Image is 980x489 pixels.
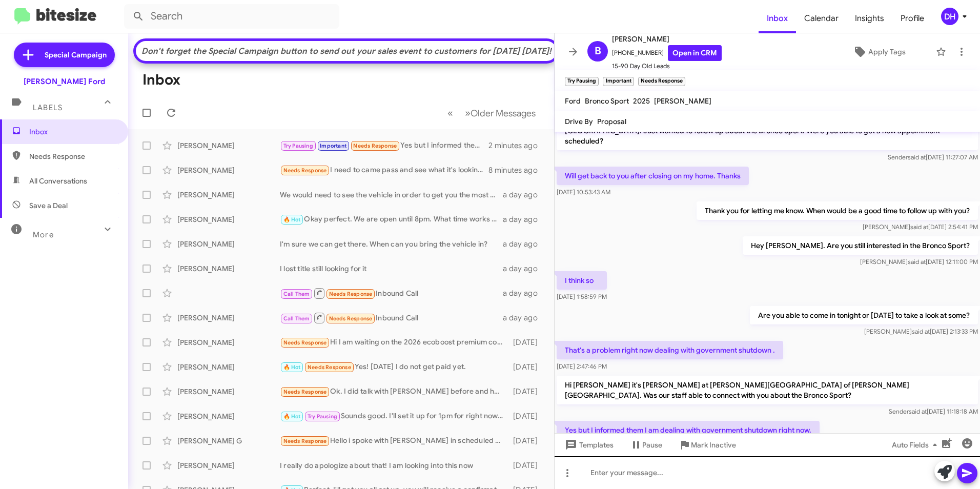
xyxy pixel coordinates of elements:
div: [PERSON_NAME] [177,263,280,274]
div: [PERSON_NAME] [177,214,280,225]
span: Needs Response [283,167,327,174]
span: Try Pausing [283,142,313,149]
div: [PERSON_NAME] [177,239,280,249]
span: Special Campaign [45,50,107,60]
span: [PERSON_NAME] [612,33,722,45]
a: Calendar [796,4,847,33]
div: [PERSON_NAME] Ford [24,76,105,87]
input: Search [124,4,339,29]
div: [PERSON_NAME] [177,362,280,372]
span: Inbox [29,127,116,137]
span: 🔥 Hot [283,364,301,371]
span: Sender [DATE] 11:27:07 AM [888,153,978,161]
nav: Page navigation example [442,103,542,124]
button: Templates [555,436,622,454]
div: I lost title still looking for it [280,263,503,274]
span: Bronco Sport [585,96,629,106]
div: Sounds good. I'll set it up for 1pm for right now. I will have my scheduling team send you a conf... [280,411,508,422]
p: Thank you for letting me know. When would be a good time to follow up with you? [697,201,978,220]
button: DH [932,8,969,25]
small: Important [603,77,634,86]
span: Needs Response [283,438,327,444]
span: 🔥 Hot [283,216,301,223]
span: 🔥 Hot [283,413,301,420]
a: Open in CRM [668,45,722,61]
div: I need to came pass and see what it's looking like I just been very busy lately [280,165,488,176]
span: Needs Response [329,315,373,322]
span: Important [320,142,346,149]
span: » [465,107,471,119]
span: Pause [642,436,662,454]
span: Needs Response [308,364,351,371]
span: B [595,43,601,59]
span: Mark Inactive [691,436,736,454]
button: Previous [441,103,459,124]
small: Try Pausing [565,77,599,86]
small: Needs Response [638,77,685,86]
div: [PERSON_NAME] [177,411,280,421]
span: Needs Response [329,291,373,297]
span: Labels [33,103,63,112]
span: Drive By [565,117,593,126]
div: [PERSON_NAME] [177,460,280,471]
span: Needs Response [353,142,397,149]
div: a day ago [503,214,546,225]
span: Templates [563,436,614,454]
a: Insights [847,4,892,33]
div: [DATE] [508,337,546,348]
div: I really do apologize about that! I am looking into this now [280,460,508,471]
span: « [447,107,453,119]
div: [DATE] [508,460,546,471]
span: [PERSON_NAME] [DATE] 12:11:00 PM [860,258,978,266]
span: Call Them [283,315,310,322]
span: More [33,230,54,239]
span: 15-90 Day Old Leads [612,61,722,71]
div: a day ago [503,190,546,200]
p: I think so [557,271,607,290]
span: Apply Tags [868,43,906,61]
span: Needs Response [283,389,327,395]
span: Needs Response [283,339,327,346]
span: [DATE] 1:58:59 PM [557,293,607,300]
span: said at [912,328,930,335]
span: [PERSON_NAME] [654,96,711,106]
span: Proposal [597,117,626,126]
div: [PERSON_NAME] [177,313,280,323]
div: [DATE] [508,362,546,372]
span: [DATE] 2:47:46 PM [557,362,607,370]
p: Hi [PERSON_NAME] it's [PERSON_NAME] at [PERSON_NAME][GEOGRAPHIC_DATA] of [PERSON_NAME][GEOGRAPHIC... [557,376,978,404]
a: Profile [892,4,932,33]
div: a day ago [503,239,546,249]
span: Call Them [283,291,310,297]
div: We would need to see the vehicle in order to get you the most money as possible. Are you able to ... [280,190,503,200]
h1: Inbox [142,72,180,88]
span: Ford [565,96,581,106]
span: [PERSON_NAME] [DATE] 2:54:41 PM [863,223,978,231]
button: Pause [622,436,670,454]
span: [PHONE_NUMBER] [612,45,722,61]
div: a day ago [503,263,546,274]
div: Inbound Call [280,287,503,300]
span: Needs Response [29,151,116,161]
button: Next [459,103,542,124]
p: Will get back to you after closing on my home. Thanks [557,167,749,185]
span: said at [910,223,928,231]
p: That's a problem right now dealing with government shutdown . [557,341,783,359]
span: [PERSON_NAME] [DATE] 2:13:33 PM [864,328,978,335]
div: Ok. I did talk with [PERSON_NAME] before and he said I would need to put down 5k which I don't ha... [280,386,508,398]
button: Auto Fields [884,436,949,454]
div: [PERSON_NAME] [177,165,280,175]
p: Yes but I informed them I am dealing with government shutdown right now. [557,421,820,439]
div: Don't forget the Special Campaign button to send out your sales event to customers for [DATE] [DA... [141,46,552,56]
a: Inbox [759,4,796,33]
div: Okay perfect. We are open until 8pm. What time works best for you [280,214,503,226]
div: [PERSON_NAME] [177,190,280,200]
span: [DATE] 10:53:43 AM [557,188,610,196]
span: said at [908,153,926,161]
div: DH [941,8,958,25]
p: Are you able to come in tonight or [DATE] to take a look at some? [750,306,978,324]
div: Yes but I informed them I am dealing with government shutdown right now. [280,140,488,152]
